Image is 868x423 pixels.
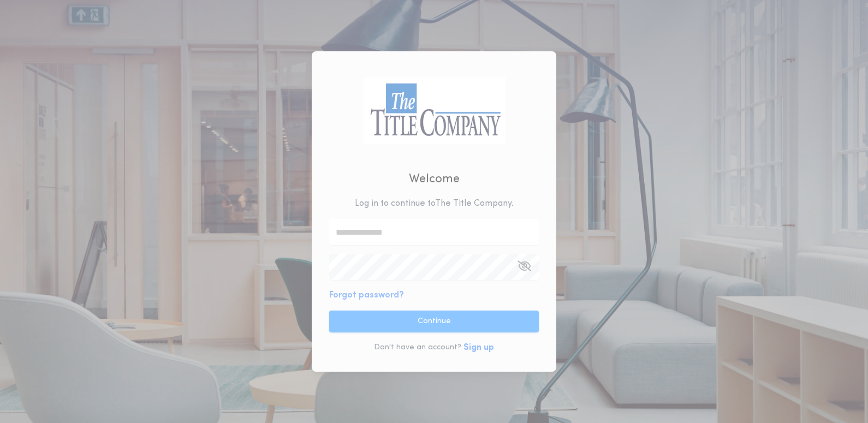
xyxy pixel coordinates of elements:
h2: Welcome [409,170,460,188]
button: Continue [329,311,539,332]
p: Log in to continue to The Title Company . [355,197,514,210]
button: Sign up [463,341,494,354]
p: Don't have an account? [374,342,461,353]
button: Forgot password? [329,289,404,302]
img: logo [362,77,506,144]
